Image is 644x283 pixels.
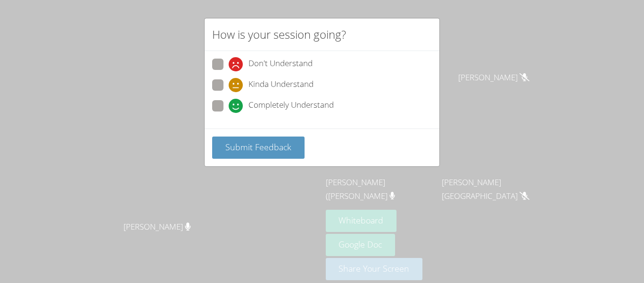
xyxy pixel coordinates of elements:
h2: How is your session going? [212,26,346,43]
button: Submit Feedback [212,137,305,159]
span: Kinda Understand [248,78,314,92]
span: Completely Understand [248,99,334,113]
span: Don't Understand [248,57,313,71]
span: Submit Feedback [225,141,291,153]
